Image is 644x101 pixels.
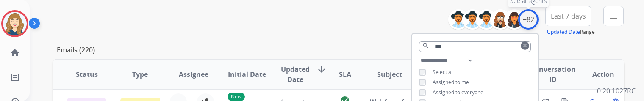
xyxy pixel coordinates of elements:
span: Status [76,69,98,79]
mat-icon: menu [608,11,619,21]
mat-icon: home [10,48,20,58]
button: Updated Date [547,29,580,35]
span: Conversation ID [530,64,576,85]
span: Assignee [179,69,208,79]
span: Assigned to everyone [433,89,483,96]
mat-icon: list_alt [10,72,20,82]
div: +82 [518,9,539,30]
th: Action [570,60,624,89]
mat-icon: arrow_downward [316,64,327,74]
mat-icon: search [422,42,430,49]
p: 0.20.1027RC [597,86,636,96]
span: Last 7 days [551,14,586,18]
span: Assigned to me [433,79,469,86]
span: Range [547,28,595,35]
span: Initial Date [228,69,266,79]
span: Subject [377,69,402,79]
button: Last 7 days [545,6,591,26]
img: avatar [3,12,27,35]
span: SLA [339,69,351,79]
mat-icon: clear [522,43,527,48]
span: Type [132,69,148,79]
p: New [228,93,245,101]
span: Updated Date [281,64,310,85]
span: Select all [433,68,454,76]
p: Emails (220) [53,45,98,55]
